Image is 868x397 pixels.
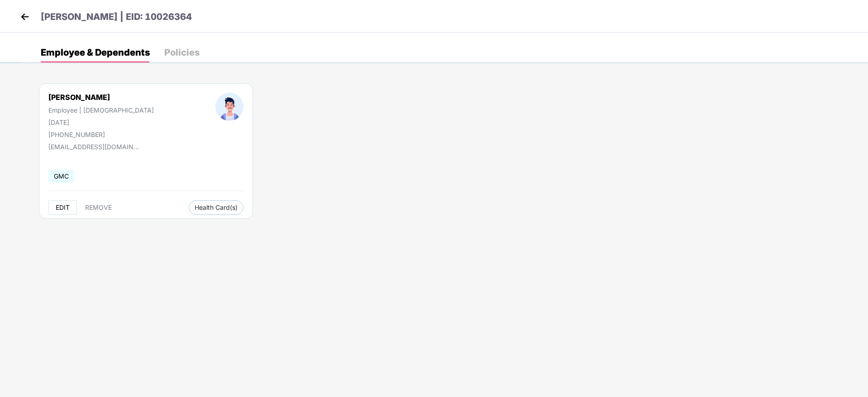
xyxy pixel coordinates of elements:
p: [PERSON_NAME] | EID: 10026364 [41,10,192,24]
span: EDIT [56,204,70,211]
div: Policies [164,48,200,57]
img: profileImage [215,93,243,121]
div: Employee | [DEMOGRAPHIC_DATA] [48,106,154,114]
span: REMOVE [85,204,112,211]
div: Employee & Dependents [41,48,150,57]
div: [PHONE_NUMBER] [48,131,154,138]
button: REMOVE [78,200,119,215]
div: [EMAIL_ADDRESS][DOMAIN_NAME] [48,143,139,151]
button: EDIT [48,200,77,215]
button: Health Card(s) [189,200,243,215]
span: GMC [48,170,74,183]
div: [PERSON_NAME] [48,93,154,102]
span: Health Card(s) [195,205,238,210]
div: [DATE] [48,118,154,126]
img: back [18,10,32,24]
